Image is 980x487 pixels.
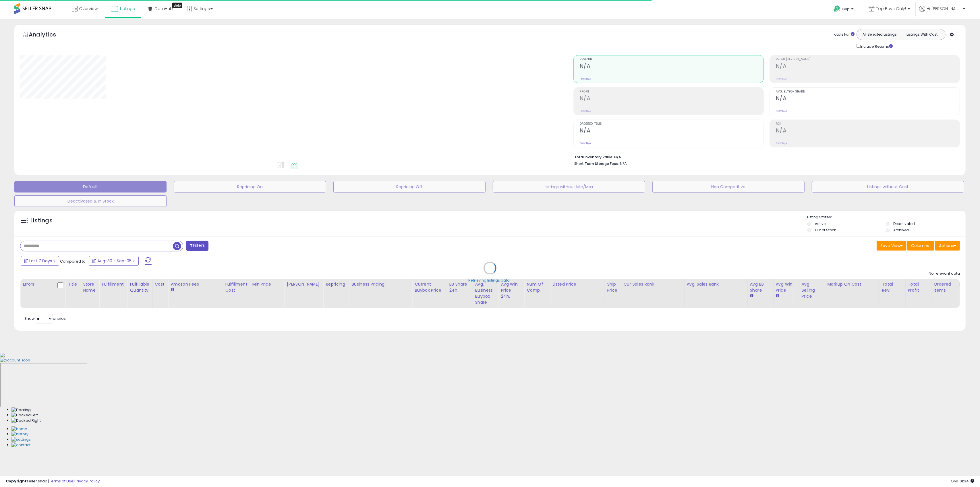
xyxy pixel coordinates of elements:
i: Get Help [833,5,840,12]
h5: Analytics [29,30,67,40]
small: Prev: N/A [776,77,787,80]
span: Ordered Items [580,122,763,126]
span: Top Buys Only! [876,6,906,11]
small: Prev: N/A [580,77,591,80]
small: Prev: N/A [580,109,591,113]
span: Listings [120,6,135,11]
h2: N/A [776,63,960,71]
img: History [11,432,28,437]
span: ROI [776,122,960,126]
span: Hi [PERSON_NAME] [927,6,961,11]
img: Settings [11,437,31,442]
span: Help [842,7,850,11]
button: Repricing Off [333,181,486,193]
a: Hi [PERSON_NAME] [919,6,965,19]
div: Include Returns [852,43,900,49]
small: Prev: N/A [776,141,787,145]
h2: N/A [580,63,763,71]
span: DataHub [155,6,173,11]
div: Totals For [832,32,855,37]
h2: N/A [776,127,960,135]
img: Floating [11,407,31,413]
li: N/A [574,153,956,160]
button: All Selected Listings [858,31,901,38]
div: Tooltip anchor [172,3,182,8]
h2: N/A [580,95,763,103]
span: Overview [79,6,98,11]
img: Contact [11,442,30,448]
span: Profit [580,90,763,93]
span: Avg. Buybox Share [776,90,960,93]
span: Profit [PERSON_NAME] [776,58,960,61]
small: Prev: N/A [580,141,591,145]
span: Revenue [580,58,763,61]
div: Retrieving listings data.. [469,278,512,283]
button: Listings without Min/Max [493,181,645,193]
h2: N/A [776,95,960,103]
small: Prev: N/A [776,109,787,113]
button: Listings without Cost [812,181,964,193]
img: Docked Left [11,413,38,418]
button: Repricing On [174,181,326,193]
span: N/A [620,161,627,166]
button: Listings With Cost [901,31,944,38]
button: Deactivated & In Stock [14,195,167,207]
img: Docked Right [11,418,41,424]
b: Short Term Storage Fees: [574,161,619,166]
button: Non Competitive [652,181,805,193]
b: Total Inventory Value: [574,155,613,159]
h2: N/A [580,127,763,135]
a: Help [829,1,859,19]
button: Default [14,181,167,193]
img: Home [11,426,27,432]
